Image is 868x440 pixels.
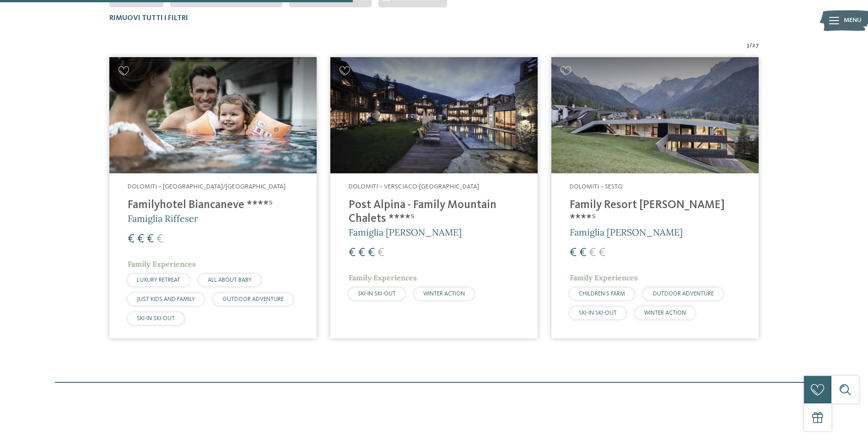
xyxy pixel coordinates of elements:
[589,247,596,259] span: €
[137,296,195,302] span: JUST KIDS AND FAMILY
[570,226,683,238] span: Famiglia [PERSON_NAME]
[222,296,284,302] span: OUTDOOR ADVENTURE
[156,233,163,245] span: €
[746,41,749,50] span: 3
[208,277,252,283] span: ALL ABOUT BABY
[109,15,188,22] span: Rimuovi tutti i filtri
[137,277,180,283] span: LUXURY RETREAT
[358,247,365,259] span: €
[423,291,465,297] span: WINTER ACTION
[652,291,714,297] span: OUTDOOR ADVENTURE
[377,247,384,259] span: €
[128,259,196,268] span: Family Experiences
[330,57,538,338] a: Cercate un hotel per famiglie? Qui troverete solo i migliori! Dolomiti – Versciaco-[GEOGRAPHIC_DA...
[349,183,479,190] span: Dolomiti – Versciaco-[GEOGRAPHIC_DATA]
[128,199,298,212] h4: Familyhotel Biancaneve ****ˢ
[551,57,759,174] img: Family Resort Rainer ****ˢ
[752,41,759,50] span: 27
[349,199,519,226] h4: Post Alpina - Family Mountain Chalets ****ˢ
[579,247,586,259] span: €
[368,247,375,259] span: €
[551,57,759,338] a: Cercate un hotel per famiglie? Qui troverete solo i migliori! Dolomiti – Sesto Family Resort [PER...
[137,316,175,322] span: SKI-IN SKI-OUT
[579,291,625,297] span: CHILDREN’S FARM
[349,273,417,282] span: Family Experiences
[109,57,317,174] img: Cercate un hotel per famiglie? Qui troverete solo i migliori!
[128,233,135,245] span: €
[109,57,317,338] a: Cercate un hotel per famiglie? Qui troverete solo i migliori! Dolomiti – [GEOGRAPHIC_DATA]/[GEOGR...
[330,57,538,174] img: Post Alpina - Family Mountain Chalets ****ˢ
[579,310,617,316] span: SKI-IN SKI-OUT
[349,247,356,259] span: €
[349,226,462,238] span: Famiglia [PERSON_NAME]
[570,273,638,282] span: Family Experiences
[128,213,198,224] span: Famiglia Riffeser
[570,247,577,259] span: €
[644,310,686,316] span: WINTER ACTION
[147,233,154,245] span: €
[137,233,144,245] span: €
[598,247,605,259] span: €
[570,199,740,226] h4: Family Resort [PERSON_NAME] ****ˢ
[358,291,396,297] span: SKI-IN SKI-OUT
[570,183,623,190] span: Dolomiti – Sesto
[128,183,286,190] span: Dolomiti – [GEOGRAPHIC_DATA]/[GEOGRAPHIC_DATA]
[749,41,752,50] span: /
